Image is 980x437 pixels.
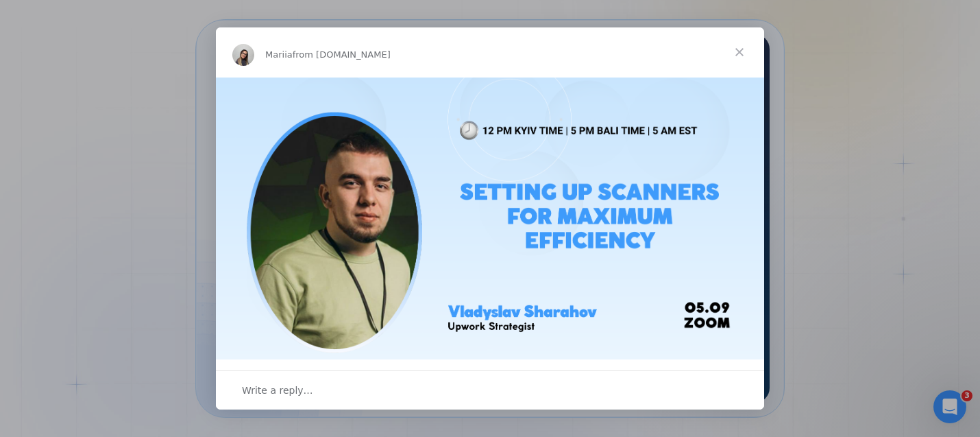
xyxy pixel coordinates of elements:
img: Profile image for Mariia [232,44,254,66]
span: Mariia [265,49,293,60]
span: from [DOMAIN_NAME] [293,49,391,60]
span: Close [715,27,764,77]
span: Write a reply… [242,381,313,399]
div: Open conversation and reply [216,370,764,410]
